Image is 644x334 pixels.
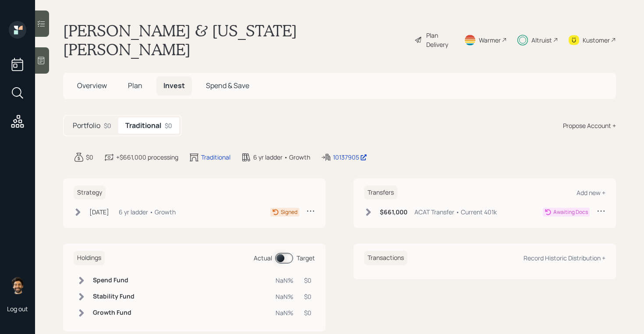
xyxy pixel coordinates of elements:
div: $0 [86,153,93,162]
h6: Transactions [364,251,407,265]
div: Add new + [577,188,605,197]
h6: Growth Fund [93,309,134,316]
div: [DATE] [89,207,109,217]
h6: Strategy [74,185,106,200]
h6: $661,000 [380,209,407,216]
h6: Stability Fund [93,293,134,300]
div: Propose Account + [563,121,616,130]
div: Altruist [531,36,552,45]
div: Record Historic Distribution + [524,254,605,262]
div: Log out [7,305,28,313]
img: eric-schwartz-headshot.png [9,277,26,294]
div: ACAT Transfer • Current 401k [414,207,497,217]
div: Actual [254,253,272,263]
h5: Traditional [125,121,161,130]
div: Awaiting Docs [553,208,588,216]
div: NaN% [276,308,294,317]
h5: Portfolio [73,121,100,130]
h6: Transfers [364,185,397,200]
h6: Spend Fund [93,277,134,284]
div: $0 [304,276,311,285]
div: 10137905 [333,153,367,162]
div: Signed [281,208,297,216]
div: Kustomer [583,36,610,45]
div: Target [297,253,315,263]
div: NaN% [276,276,294,285]
div: Warmer [479,36,501,45]
span: Invest [163,81,185,90]
div: $0 [104,121,111,130]
div: 6 yr ladder • Growth [119,207,176,217]
div: +$661,000 processing [116,153,178,162]
div: $0 [165,121,172,130]
div: $0 [304,308,311,317]
div: 6 yr ladder • Growth [253,153,310,162]
div: $0 [304,292,311,301]
div: Traditional [201,153,230,162]
span: Overview [77,81,107,90]
div: NaN% [276,292,294,301]
span: Spend & Save [206,81,249,90]
h6: Holdings [74,251,105,265]
h1: [PERSON_NAME] & [US_STATE][PERSON_NAME] [63,21,407,59]
span: Plan [128,81,142,90]
div: Plan Delivery [426,31,453,49]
